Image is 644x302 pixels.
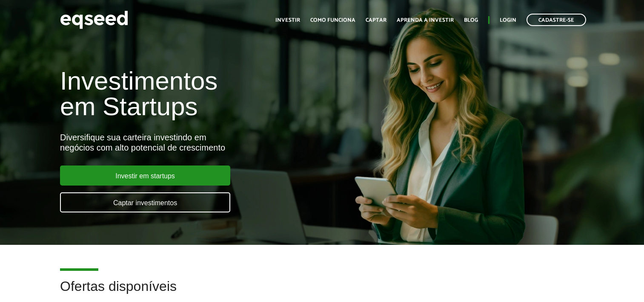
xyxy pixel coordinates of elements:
[60,132,369,153] div: Diversifique sua carteira investindo em negócios com alto potencial de crescimento
[397,17,454,23] a: Aprenda a investir
[310,17,355,23] a: Como funciona
[60,166,230,186] a: Investir em startups
[60,68,369,119] h1: Investimentos em Startups
[275,17,300,23] a: Investir
[464,17,478,23] a: Blog
[60,9,128,31] img: EqSeed
[60,192,230,212] a: Captar investimentos
[500,17,516,23] a: Login
[366,17,386,23] a: Captar
[527,14,586,26] a: Cadastre-se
